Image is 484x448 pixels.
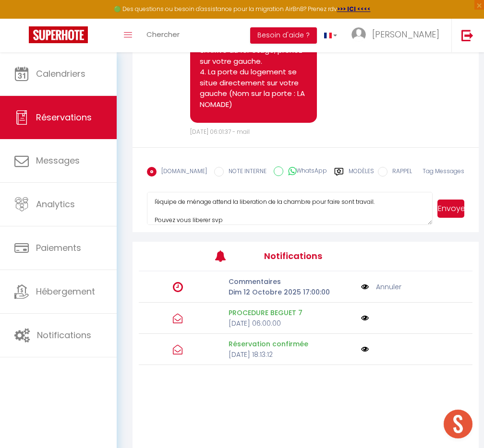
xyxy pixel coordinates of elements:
[437,200,464,218] button: Envoyer
[376,282,401,292] a: Annuler
[36,285,95,297] span: Hébergement
[29,26,88,43] img: Super Booking
[157,167,207,177] label: [DOMAIN_NAME]
[36,198,75,210] span: Analytics
[36,154,80,166] span: Messages
[229,276,355,287] p: Commentaires
[349,167,374,184] label: Modèles
[190,128,250,136] span: [DATE] 06:01:37 - mail
[229,318,355,329] p: [DATE] 06:00:00
[444,410,472,438] div: Ouvrir le chat
[36,242,81,254] span: Paiements
[146,29,180,39] span: Chercher
[461,29,473,41] img: logout
[229,307,355,318] p: PROCEDURE BEGUET 7
[283,166,327,177] label: WhatsApp
[229,287,355,297] p: Dim 12 Octobre 2025 17:00:00
[361,282,369,292] img: NO IMAGE
[36,111,92,123] span: Réservations
[351,27,366,42] img: ...
[250,27,317,44] button: Besoin d'aide ?
[229,339,355,349] p: Réservation confirmée
[37,329,91,341] span: Notifications
[229,349,355,360] p: [DATE] 18:13:12
[337,5,371,13] a: >>> ICI <<<<
[423,167,464,175] span: Tag Messages
[224,167,266,177] label: NOTE INTERNE
[361,345,369,353] img: NO IMAGE
[139,19,187,52] a: Chercher
[344,19,451,52] a: ... [PERSON_NAME]
[264,245,403,267] h3: Notifications
[361,314,369,322] img: NO IMAGE
[36,68,85,80] span: Calendriers
[372,28,439,40] span: [PERSON_NAME]
[387,167,412,177] label: RAPPEL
